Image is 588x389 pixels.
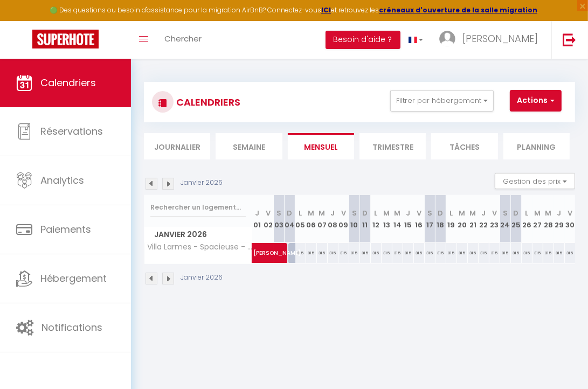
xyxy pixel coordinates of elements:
div: 315 [371,243,382,263]
li: Mensuel [288,133,354,159]
th: 02 [263,195,274,243]
div: 315 [446,243,457,263]
abbr: V [492,208,497,218]
abbr: D [438,208,444,218]
li: Trimestre [359,133,426,159]
span: Notifications [41,321,102,334]
th: 09 [338,195,349,243]
a: créneaux d'ouverture de la salle migration [379,5,537,15]
abbr: V [417,208,421,218]
a: ... [PERSON_NAME] [431,21,551,59]
button: Besoin d'aide ? [326,31,400,49]
abbr: M [545,208,552,218]
div: 315 [565,243,576,263]
th: 26 [522,195,532,243]
li: Semaine [216,133,282,159]
span: Villa Larmes - Spacieuse - Piscine - SPA [146,243,254,251]
th: 21 [468,195,479,243]
th: 17 [425,195,435,243]
abbr: M [395,208,401,218]
div: 315 [403,243,414,263]
th: 16 [414,195,425,243]
abbr: S [427,208,432,218]
div: 315 [532,243,543,263]
th: 25 [511,195,522,243]
abbr: L [450,208,453,218]
th: 11 [360,195,371,243]
th: 28 [543,195,554,243]
div: 315 [349,243,360,263]
span: Réservations [40,124,103,138]
p: Janvier 2026 [181,273,223,283]
span: [PERSON_NAME] [253,237,328,258]
span: Janvier 2026 [144,227,252,242]
abbr: M [308,208,315,218]
abbr: M [470,208,476,218]
div: 315 [500,243,511,263]
th: 08 [328,195,338,243]
th: 07 [317,195,328,243]
div: 315 [479,243,489,263]
abbr: V [266,208,271,218]
abbr: V [341,208,346,218]
a: [PERSON_NAME] [248,243,259,263]
abbr: M [535,208,541,218]
div: 315 [392,243,403,263]
th: 01 [252,195,263,243]
span: Analytics [40,173,84,187]
th: 18 [435,195,446,243]
abbr: D [287,208,293,218]
div: 315 [489,243,500,263]
th: 27 [532,195,543,243]
img: logout [563,33,576,46]
abbr: J [406,208,411,218]
th: 03 [274,195,285,243]
abbr: M [319,208,326,218]
th: 10 [349,195,360,243]
span: Calendriers [40,76,96,89]
div: 315 [382,243,392,263]
abbr: V [568,208,572,218]
div: 315 [554,243,565,263]
button: Filtrer par hébergement [390,90,494,112]
a: Chercher [156,21,210,59]
abbr: S [276,208,281,218]
div: 315 [435,243,446,263]
div: 315 [360,243,371,263]
div: 315 [338,243,349,263]
th: 30 [565,195,576,243]
abbr: J [557,208,562,218]
li: Journalier [144,133,210,159]
div: 315 [457,243,468,263]
span: Chercher [164,33,202,44]
abbr: D [363,208,368,218]
th: 12 [371,195,382,243]
abbr: L [525,208,529,218]
button: Gestion des prix [495,173,575,189]
strong: ICI [321,5,331,15]
span: Paiements [40,223,91,236]
abbr: M [459,208,466,218]
button: Ouvrir le widget de chat LiveChat [9,4,41,37]
h3: CALENDRIERS [174,90,240,114]
span: [PERSON_NAME] [462,32,538,45]
li: Tâches [431,133,497,159]
abbr: J [331,208,335,218]
abbr: S [352,208,357,218]
div: 315 [425,243,435,263]
div: 315 [522,243,532,263]
img: ... [439,31,455,47]
abbr: J [255,208,260,218]
span: Hébergement [40,272,107,285]
img: Super Booking [32,30,99,48]
div: 315 [543,243,554,263]
div: 315 [511,243,522,263]
th: 06 [306,195,317,243]
th: 13 [382,195,392,243]
th: 23 [489,195,500,243]
th: 24 [500,195,511,243]
th: 19 [446,195,457,243]
th: 14 [392,195,403,243]
abbr: L [299,208,302,218]
abbr: L [375,208,378,218]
